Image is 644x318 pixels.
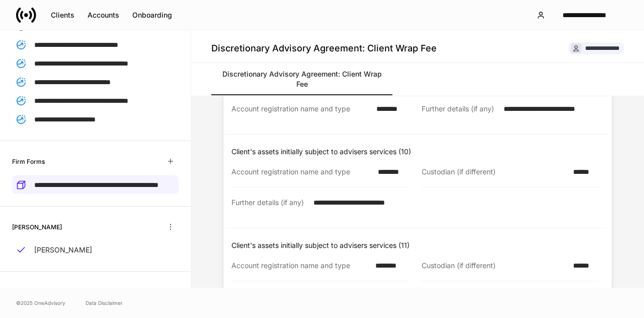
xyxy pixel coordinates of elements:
button: Accounts [81,7,126,23]
a: Discretionary Advisory Agreement: Client Wrap Fee [211,63,392,95]
div: Account registration name and type [231,261,369,271]
div: Account registration name and type [231,167,372,177]
p: [PERSON_NAME] [34,245,92,255]
span: © 2025 OneAdvisory [16,299,65,307]
div: Onboarding [132,10,172,20]
p: Client's assets initially subject to advisers services (10) [231,147,608,157]
div: Custodian (if different) [422,167,567,177]
a: [PERSON_NAME] [12,241,179,259]
div: Accounts [88,10,119,20]
h6: [PERSON_NAME] [12,222,62,232]
h4: Discretionary Advisory Agreement: Client Wrap Fee [211,42,437,54]
h6: Firm Forms [12,157,45,166]
div: Further details (if any) [231,198,307,218]
p: Client's assets initially subject to advisers services (11) [231,240,608,250]
div: Account registration name and type [231,104,370,124]
button: Onboarding [126,7,179,23]
div: Clients [51,10,74,20]
button: Clients [44,7,81,23]
div: Custodian (if different) [422,261,567,271]
a: Data Disclaimer [86,299,123,307]
div: Further details (if any) [422,104,498,124]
